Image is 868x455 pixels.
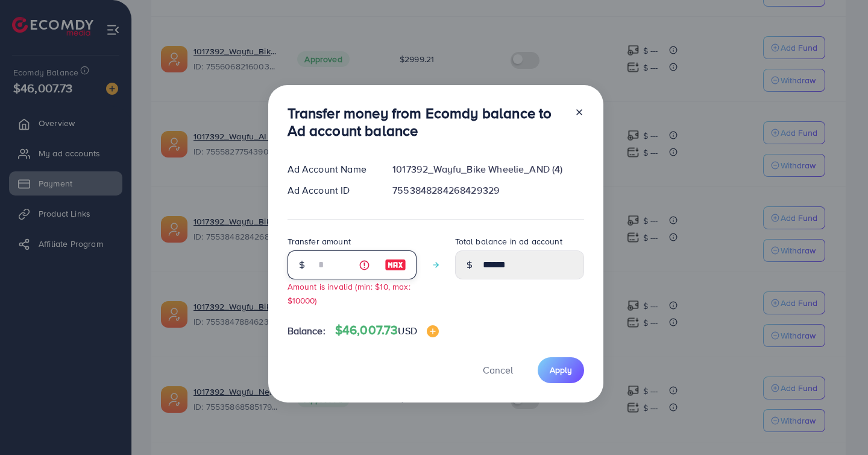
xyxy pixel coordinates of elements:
div: Ad Account Name [278,162,383,176]
div: Ad Account ID [278,183,383,197]
iframe: Chat [817,401,859,446]
div: 7553848284268429329 [383,183,593,197]
label: Transfer amount [288,235,351,247]
div: 1017392_Wayfu_Bike Wheelie_AND (4) [383,162,593,176]
span: Apply [550,364,572,376]
button: Apply [538,357,584,383]
img: image [427,325,439,337]
img: image [385,258,406,272]
small: Amount is invalid (min: $10, max: $10000) [288,281,410,306]
span: Cancel [483,363,513,377]
h3: Transfer money from Ecomdy balance to Ad account balance [288,104,565,139]
span: Balance: [288,324,325,338]
button: Cancel [468,357,528,383]
h4: $46,007.73 [335,323,439,338]
span: USD [398,324,417,337]
label: Total balance in ad account [455,235,562,247]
